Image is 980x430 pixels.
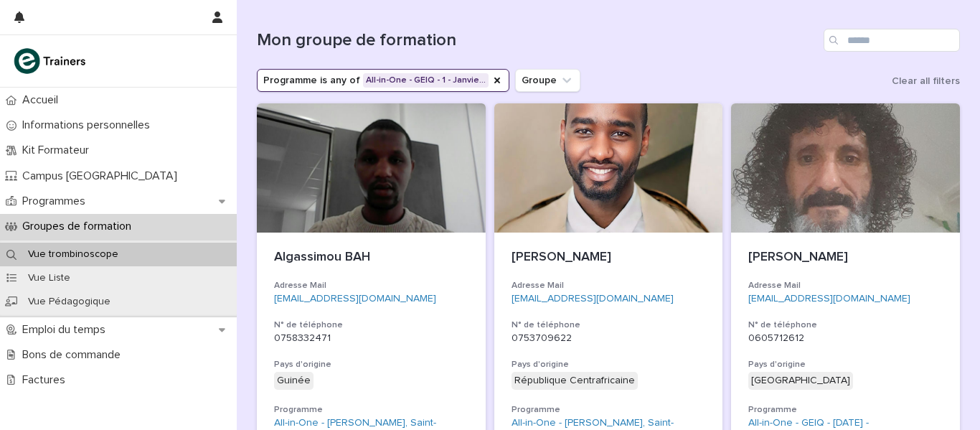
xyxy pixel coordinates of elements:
h3: Adresse Mail [274,280,468,291]
p: Programmes [17,195,97,208]
a: [EMAIL_ADDRESS][DOMAIN_NAME] [512,294,674,304]
button: Programme [257,69,509,92]
p: Factures [17,373,77,387]
p: Vue trombinoscope [17,248,130,261]
h3: Programme [748,404,943,416]
h1: Mon groupe de formation [257,30,818,51]
p: Campus [GEOGRAPHIC_DATA] [17,169,189,183]
h3: N° de téléphone [274,319,468,331]
p: Vue Pédagogique [17,296,122,308]
a: [EMAIL_ADDRESS][DOMAIN_NAME] [274,294,436,304]
p: Algassimou BAH [274,250,468,266]
img: K0CqGN7SDeD6s4JG8KQk [11,47,90,75]
h3: Pays d'origine [512,359,706,370]
p: 0753709622 [512,332,706,345]
p: Emploi du temps [17,323,117,337]
h3: Programme [512,404,706,416]
h3: Adresse Mail [748,280,943,291]
h3: Adresse Mail [512,280,706,291]
h3: N° de téléphone [748,319,943,331]
button: Clear all filters [886,70,960,92]
div: République Centrafricaine [512,372,638,390]
p: Vue Liste [17,272,82,284]
p: 0605712612 [748,332,943,345]
div: Guinée [274,372,314,390]
h3: Programme [274,404,468,416]
button: Groupe [515,69,580,92]
p: Kit Formateur [17,144,100,157]
p: 0758332471 [274,332,468,345]
h3: N° de téléphone [512,319,706,331]
p: Accueil [17,93,70,107]
span: Clear all filters [892,76,960,86]
p: [PERSON_NAME] [512,250,706,266]
input: Search [824,29,960,52]
p: Groupes de formation [17,220,143,233]
h3: Pays d'origine [274,359,468,370]
div: [GEOGRAPHIC_DATA] [748,372,853,390]
h3: Pays d'origine [748,359,943,370]
p: Informations personnelles [17,118,161,132]
p: [PERSON_NAME] [748,250,943,266]
p: Bons de commande [17,348,132,362]
a: [EMAIL_ADDRESS][DOMAIN_NAME] [748,294,910,304]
